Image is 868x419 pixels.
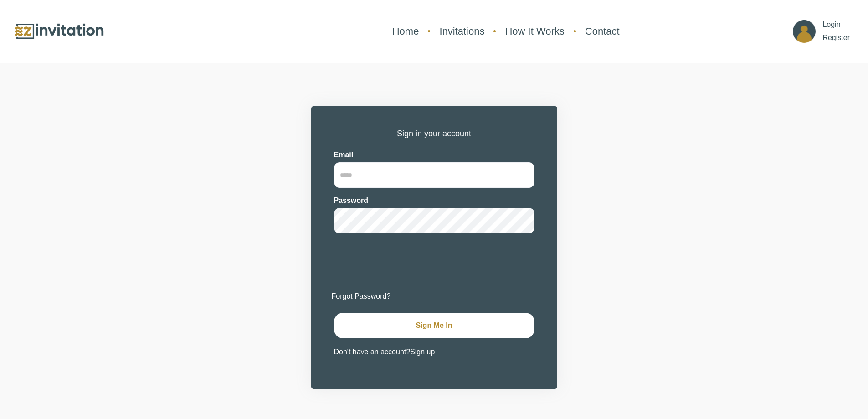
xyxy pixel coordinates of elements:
[14,21,105,41] img: logo.png
[334,129,534,139] h4: Sign in your account
[822,18,850,45] p: Login Register
[500,19,569,43] a: How It Works
[332,292,391,300] a: Forgot Password?
[334,151,354,159] strong: Email
[334,346,534,359] p: Don't have an account?
[388,19,424,43] a: Home
[435,19,489,43] a: Invitations
[788,14,854,49] a: LoginRegister
[793,20,816,43] img: ico_account.png
[334,197,369,204] strong: Password
[580,19,624,43] a: Contact
[334,244,473,280] iframe: reCAPTCHA
[334,313,534,338] button: Sign Me In
[410,348,435,356] a: Sign up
